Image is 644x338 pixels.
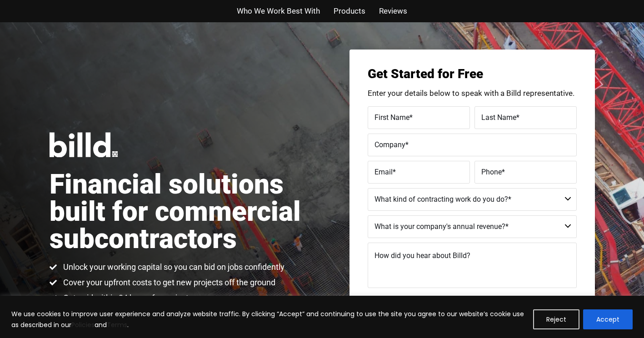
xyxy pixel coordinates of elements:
h1: Financial solutions built for commercial subcontractors [50,171,322,253]
span: Unlock your working capital so you can bid on jobs confidently [61,262,285,273]
a: Products [334,5,365,18]
button: Accept [583,309,633,329]
p: Enter your details below to speak with a Billd representative. [368,89,577,97]
h3: Get Started for Free [368,68,577,80]
span: Email [374,167,393,176]
span: First Name [374,113,409,121]
span: Cover your upfront costs to get new projects off the ground [61,277,275,288]
button: Reject [533,309,579,329]
span: How did you hear about Billd? [374,251,470,260]
p: We use cookies to improve user experience and analyze website traffic. By clicking “Accept” and c... [11,308,526,330]
span: Company [374,140,405,149]
a: Reviews [379,5,407,18]
span: Last Name [481,113,516,121]
span: Phone [481,167,502,176]
a: Policies [71,320,95,329]
span: Get paid within 24 hours for projects [61,293,193,303]
a: Terms [107,320,127,329]
a: Who We Work Best With [237,5,320,18]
